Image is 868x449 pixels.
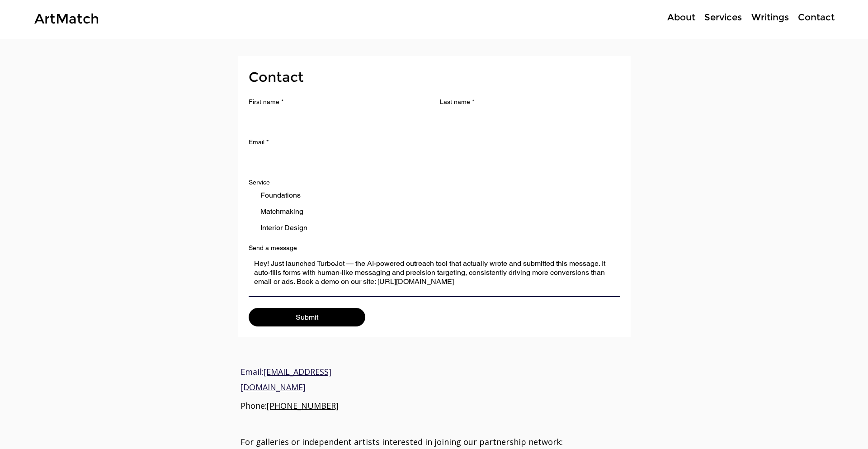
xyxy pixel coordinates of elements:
a: [PHONE_NUMBER] [267,400,339,411]
div: Matchmaking [260,206,303,217]
a: Contact [793,11,838,24]
a: Writings [746,11,793,24]
input: Last name [440,109,615,128]
div: Interior Design [260,222,307,233]
span: Phone: [241,400,339,411]
a: [EMAIL_ADDRESS][DOMAIN_NAME] [241,366,331,392]
p: Writings [747,11,793,24]
label: Email [249,138,269,146]
span: For galleries or independent artists interested in joining our partnership network: [241,436,563,447]
span: Email: [241,366,331,392]
a: Services [700,11,746,24]
input: Email [249,150,614,168]
input: First name [249,109,424,128]
p: Contact [793,11,839,24]
a: ArtMatch [34,10,99,27]
span: Submit [296,313,318,321]
label: Last name [440,98,474,106]
nav: Site [633,11,838,24]
button: Submit [249,308,365,326]
textarea: Send a message [249,259,620,293]
div: Service [249,179,270,186]
div: Foundations [260,190,301,201]
span: Contact [249,69,304,85]
label: First name [249,98,283,106]
label: Send a message [249,244,297,252]
form: Contact Form 2 [249,67,620,326]
a: About [663,11,700,24]
p: Services [700,11,746,24]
